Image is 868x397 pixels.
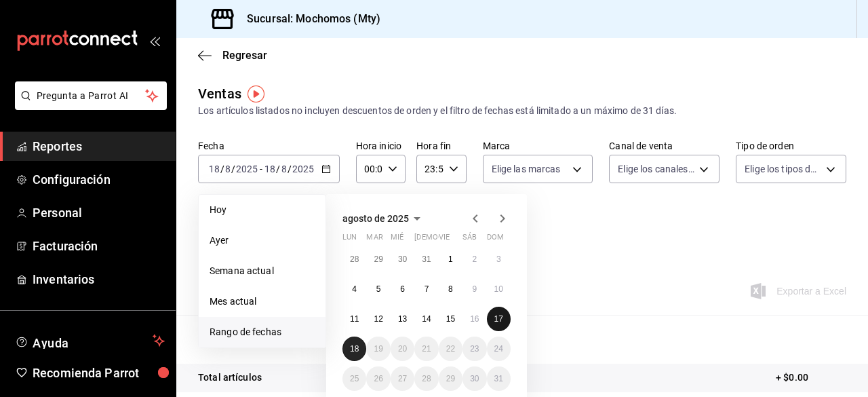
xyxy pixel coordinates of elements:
span: / [276,164,280,174]
label: Hora fin [416,141,466,151]
abbr: 31 de agosto de 2025 [494,374,503,383]
abbr: viernes [439,233,450,247]
abbr: 26 de agosto de 2025 [374,374,382,383]
abbr: 29 de agosto de 2025 [446,374,455,383]
button: 27 de agosto de 2025 [391,366,414,391]
button: 1 de agosto de 2025 [439,247,462,271]
abbr: 31 de julio de 2025 [422,254,431,264]
abbr: 9 de agosto de 2025 [472,284,477,294]
div: Ventas [198,83,241,104]
p: + $0.00 [776,371,846,385]
abbr: 27 de agosto de 2025 [398,374,407,383]
span: - [260,164,262,174]
abbr: 25 de agosto de 2025 [350,374,359,383]
input: -- [224,164,231,174]
button: 24 de agosto de 2025 [487,337,511,361]
abbr: 19 de agosto de 2025 [374,344,382,354]
span: / [288,164,292,174]
abbr: 30 de julio de 2025 [398,254,407,264]
abbr: martes [366,233,382,247]
button: Tooltip marker [248,86,264,102]
button: 17 de agosto de 2025 [487,307,511,331]
abbr: 14 de agosto de 2025 [422,314,431,324]
span: Reportes [33,137,165,155]
button: 6 de agosto de 2025 [391,277,414,301]
label: Marca [483,141,593,151]
abbr: 10 de agosto de 2025 [494,284,503,294]
abbr: domingo [487,233,504,247]
span: / [220,164,224,174]
abbr: 2 de agosto de 2025 [472,254,477,264]
span: Personal [33,204,165,222]
button: 18 de agosto de 2025 [342,337,366,361]
span: Rango de fechas [210,325,315,339]
label: Hora inicio [356,141,406,151]
button: 19 de agosto de 2025 [366,337,390,361]
button: 22 de agosto de 2025 [439,337,462,361]
abbr: 6 de agosto de 2025 [400,284,405,294]
abbr: 11 de agosto de 2025 [350,314,359,324]
span: Elige los canales de venta [618,162,694,176]
abbr: 3 de agosto de 2025 [496,254,501,264]
button: 10 de agosto de 2025 [487,277,511,301]
button: Pregunta a Parrot AI [15,81,167,110]
span: agosto de 2025 [342,213,409,224]
button: 23 de agosto de 2025 [462,337,486,361]
label: Tipo de orden [736,141,846,151]
button: 20 de agosto de 2025 [391,337,414,361]
abbr: 24 de agosto de 2025 [494,344,503,354]
button: agosto de 2025 [342,210,425,227]
p: Total artículos [198,371,262,385]
input: -- [264,164,276,174]
abbr: 8 de agosto de 2025 [448,284,453,294]
input: -- [281,164,288,174]
abbr: 12 de agosto de 2025 [374,314,382,324]
span: Facturación [33,237,165,255]
button: 5 de agosto de 2025 [366,277,390,301]
input: ---- [235,164,258,174]
abbr: 1 de agosto de 2025 [448,254,453,264]
button: 21 de agosto de 2025 [414,337,438,361]
abbr: 5 de agosto de 2025 [376,284,381,294]
button: 30 de agosto de 2025 [462,366,486,391]
span: Elige los tipos de orden [745,162,821,176]
div: Los artículos listados no incluyen descuentos de orden y el filtro de fechas está limitado a un m... [198,104,846,118]
span: Configuración [33,170,165,189]
span: Semana actual [210,264,315,278]
button: 9 de agosto de 2025 [462,277,486,301]
h3: Sucursal: Mochomos (Mty) [236,11,380,27]
abbr: lunes [342,233,357,247]
span: Inventarios [33,270,165,288]
span: Pregunta a Parrot AI [37,89,146,103]
button: 29 de julio de 2025 [366,247,390,271]
button: 31 de julio de 2025 [414,247,438,271]
abbr: 30 de agosto de 2025 [470,374,479,383]
span: / [231,164,235,174]
button: 28 de agosto de 2025 [414,366,438,391]
input: -- [208,164,220,174]
abbr: miércoles [391,233,403,247]
abbr: 29 de julio de 2025 [374,254,382,264]
button: 12 de agosto de 2025 [366,307,390,331]
button: 28 de julio de 2025 [342,247,366,271]
abbr: 4 de agosto de 2025 [352,284,357,294]
button: 14 de agosto de 2025 [414,307,438,331]
button: open_drawer_menu [149,35,160,46]
abbr: sábado [462,233,477,247]
button: 26 de agosto de 2025 [366,366,390,391]
button: 30 de julio de 2025 [391,247,414,271]
button: 11 de agosto de 2025 [342,307,366,331]
abbr: jueves [414,233,494,247]
button: 7 de agosto de 2025 [414,277,438,301]
abbr: 15 de agosto de 2025 [446,314,455,324]
abbr: 13 de agosto de 2025 [398,314,407,324]
button: 4 de agosto de 2025 [342,277,366,301]
button: 25 de agosto de 2025 [342,366,366,391]
button: 31 de agosto de 2025 [487,366,511,391]
button: 29 de agosto de 2025 [439,366,462,391]
label: Canal de venta [609,141,719,151]
span: Elige las marcas [492,162,561,176]
button: 15 de agosto de 2025 [439,307,462,331]
abbr: 7 de agosto de 2025 [425,284,429,294]
abbr: 21 de agosto de 2025 [422,344,431,354]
